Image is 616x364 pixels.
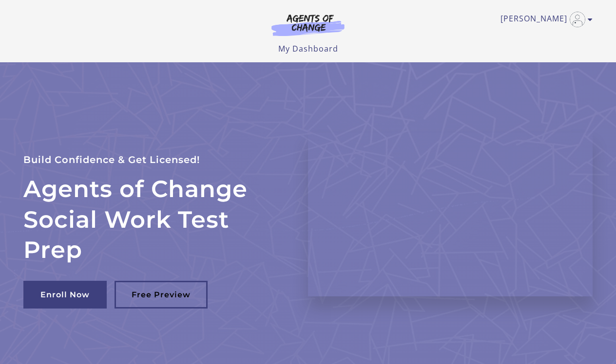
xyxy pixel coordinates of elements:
img: Agents of Change Logo [261,14,355,36]
p: Build Confidence & Get Licensed! [23,152,285,168]
a: Enroll Now [23,281,107,309]
h2: Agents of Change Social Work Test Prep [23,174,285,265]
a: My Dashboard [278,43,338,54]
a: Toggle menu [500,12,588,27]
a: Free Preview [115,281,208,309]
